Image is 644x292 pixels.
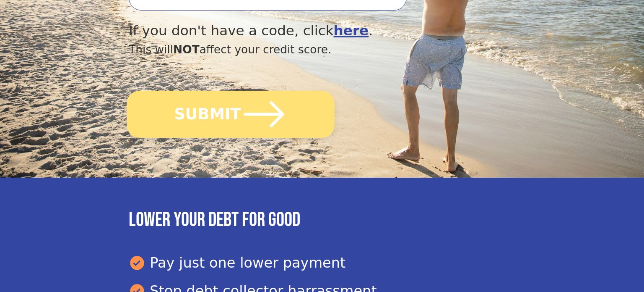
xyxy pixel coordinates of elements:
[173,43,200,56] span: NOT
[129,21,457,41] div: If you don't have a code, click .
[127,91,335,138] button: SUBMIT
[129,253,515,274] div: Pay just one lower payment
[129,208,515,232] h3: Lower your debt for good
[129,41,457,58] div: This will affect your credit score.
[334,23,369,39] a: here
